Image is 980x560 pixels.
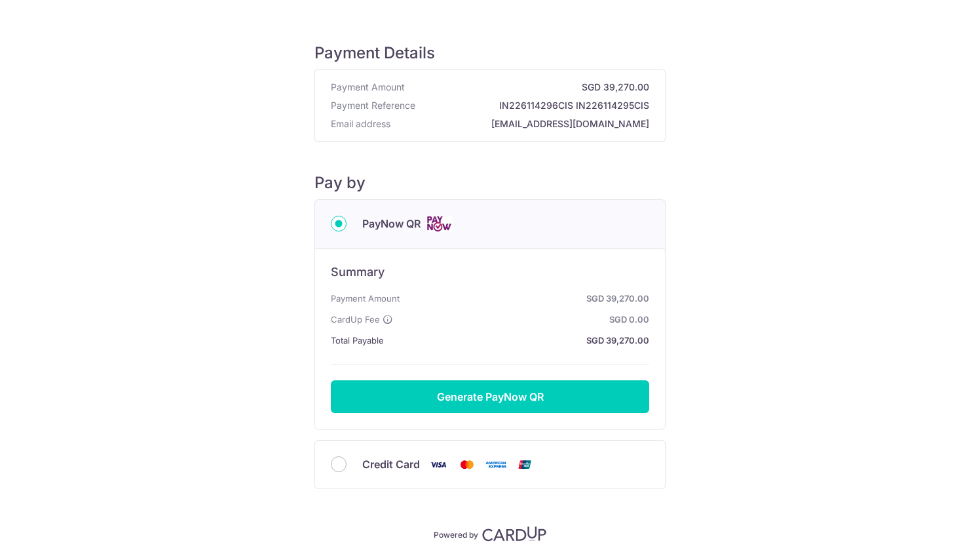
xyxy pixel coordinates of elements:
span: CardUp Fee [331,311,380,327]
strong: SGD 0.00 [398,311,649,327]
div: PayNow QR Cards logo [331,216,649,232]
img: American Express [483,456,509,473]
img: CardUp [482,526,546,542]
strong: SGD 39,270.00 [410,81,649,94]
span: PayNow QR [362,216,421,231]
img: Mastercard [454,456,480,473]
span: Payment Amount [331,81,405,94]
p: Powered by [434,527,478,540]
button: Generate PayNow QR [331,380,649,413]
strong: [EMAIL_ADDRESS][DOMAIN_NAME] [396,117,649,130]
img: Cards logo [426,216,452,232]
strong: SGD 39,270.00 [389,332,649,348]
span: Payment Reference [331,99,415,112]
span: Email address [331,117,390,130]
span: Total Payable [331,332,384,348]
div: Credit Card Visa Mastercard American Express Union Pay [331,456,649,473]
span: Credit Card [362,456,420,472]
span: Payment Amount [331,290,400,306]
strong: SGD 39,270.00 [405,290,649,306]
strong: IN226114296CIS IN226114295CIS [421,99,649,112]
img: Union Pay [512,456,538,473]
h5: Payment Details [314,43,666,63]
img: Visa [425,456,451,473]
h6: Summary [331,264,649,280]
h5: Pay by [314,173,666,193]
